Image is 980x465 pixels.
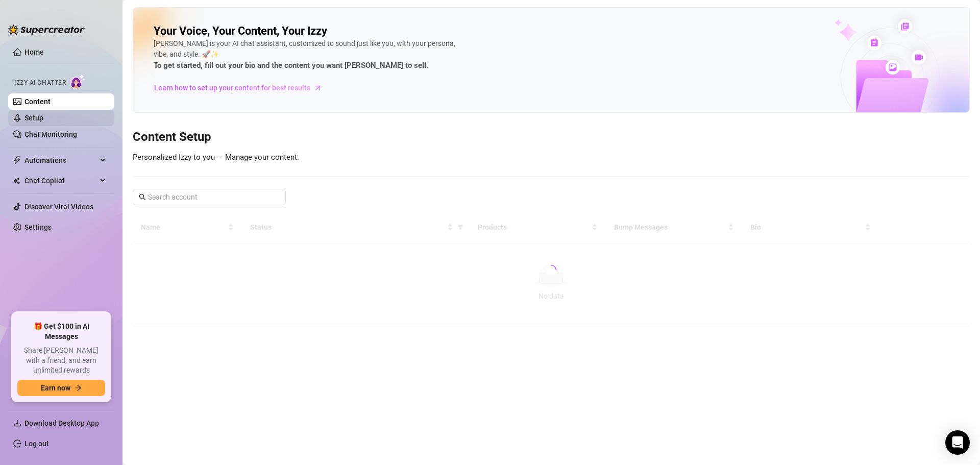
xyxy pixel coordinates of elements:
[75,384,82,391] span: arrow-right
[811,8,969,112] img: ai-chatter-content-library-cLFOSyPT.png
[154,80,330,96] a: Learn how to set up your content for best results
[13,177,20,184] img: Chat Copilot
[13,156,21,164] span: thunderbolt
[13,419,21,427] span: download
[70,74,86,89] img: AI Chatter
[14,78,66,88] span: Izzy AI Chatter
[24,114,43,122] a: Setup
[133,153,299,162] span: Personalized Izzy to you — Manage your content.
[133,129,970,145] h3: Content Setup
[148,191,272,203] input: Search account
[313,83,323,93] span: arrow-right
[8,25,85,35] img: logo-BBDzfeDw.svg
[24,97,51,106] a: Content
[154,61,428,70] strong: To get started, fill out your bio and the content you want [PERSON_NAME] to sell.
[41,384,70,392] span: Earn now
[139,193,146,201] span: search
[24,173,97,189] span: Chat Copilot
[24,439,49,448] a: Log out
[17,346,105,376] span: Share [PERSON_NAME] with a friend, and earn unlimited rewards
[24,419,99,427] span: Download Desktop App
[17,322,105,341] span: 🎁 Get $100 in AI Messages
[17,380,105,396] button: Earn nowarrow-right
[24,152,97,168] span: Automations
[24,223,52,231] a: Settings
[154,24,327,38] h2: Your Voice, Your Content, Your Izzy
[24,130,77,138] a: Chat Monitoring
[945,430,970,455] div: Open Intercom Messenger
[24,203,93,211] a: Discover Viral Videos
[154,38,460,72] div: [PERSON_NAME] is your AI chat assistant, customized to sound just like you, with your persona, vi...
[154,82,310,93] span: Learn how to set up your content for best results
[24,48,44,56] a: Home
[545,263,557,276] span: loading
